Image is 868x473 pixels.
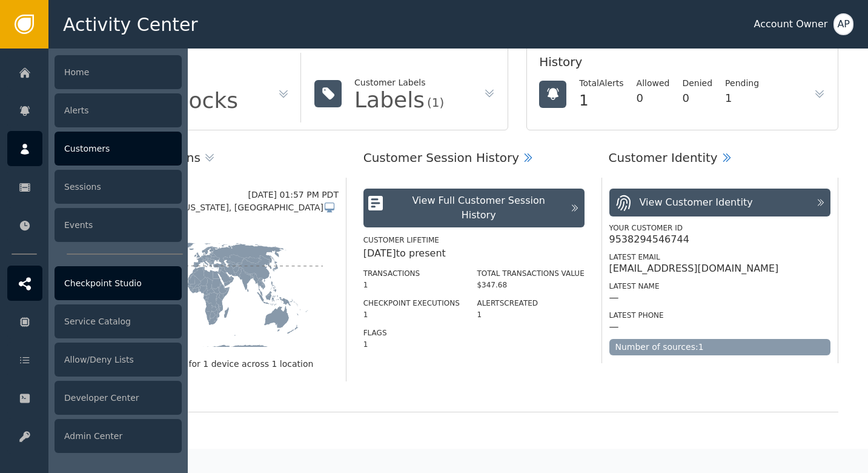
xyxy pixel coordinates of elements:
label: Total Transactions Value [477,269,584,278]
div: 1 [363,339,460,350]
label: Transactions [363,269,420,278]
div: Pending [725,77,759,90]
div: Customer Session History [363,149,519,167]
div: (1) [427,96,444,109]
label: Alerts Created [477,299,538,307]
div: Latest Phone [609,310,830,321]
div: Number of sources: 1 [609,339,830,355]
a: Alerts [7,93,182,128]
div: Admin Center [55,419,182,453]
a: Sessions [7,169,182,204]
div: Customer Identity [609,149,718,167]
label: Flags [363,329,387,337]
div: Events [55,208,182,242]
div: Home [55,55,182,89]
div: 9538294546744 [609,233,689,246]
div: 1 [363,309,460,320]
div: Developer Center [55,381,182,415]
div: Account Owner [754,17,827,32]
a: Admin Center [7,418,182,454]
div: Alerts [55,93,182,127]
a: Events [7,207,182,243]
div: Labels [354,89,425,111]
div: Customer Labels [354,76,444,89]
div: [EMAIL_ADDRESS][DOMAIN_NAME] [609,263,779,275]
div: 0 [682,90,712,106]
div: Checkpoint Studio [55,266,182,300]
a: Developer Center [7,380,182,415]
div: Sessions [55,170,182,204]
a: Allow/Deny Lists [7,342,182,377]
div: Showing recent activity for 1 device across 1 location [87,358,339,371]
div: View Full Customer Session History [394,193,564,223]
div: View Customer Identity [640,195,753,210]
a: Service Catalog [7,304,182,339]
a: Customers [7,131,182,166]
a: Checkpoint Studio [7,266,182,301]
div: 1 [363,280,460,290]
div: Allowed [637,77,670,90]
div: — [609,292,619,304]
span: [GEOGRAPHIC_DATA], [US_STATE], [GEOGRAPHIC_DATA] [87,201,323,214]
div: 1 [725,90,759,106]
div: 1 [477,309,584,320]
div: Latest Email [609,252,830,263]
label: Customer Lifetime [363,236,439,244]
div: Allow/Deny Lists [55,343,182,377]
div: 1 [579,90,623,112]
div: — [609,321,619,333]
button: View Customer Identity [609,189,830,216]
div: Total Alerts [579,77,623,90]
button: View Full Customer Session History [363,189,585,227]
div: Customers [55,132,182,166]
a: Home [7,55,182,90]
div: Your Customer ID [609,223,830,233]
div: 0 [637,90,670,106]
div: $347.68 [477,280,584,290]
div: Denied [682,77,712,90]
div: Service Catalog [55,304,182,338]
div: [DATE] 01:57 PM PDT [248,189,339,201]
span: Activity Center [63,11,198,38]
div: History [539,53,825,77]
div: [DATE] to present [363,246,585,261]
label: Checkpoint Executions [363,299,460,307]
div: Latest Name [609,281,830,292]
button: AP [833,13,853,35]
